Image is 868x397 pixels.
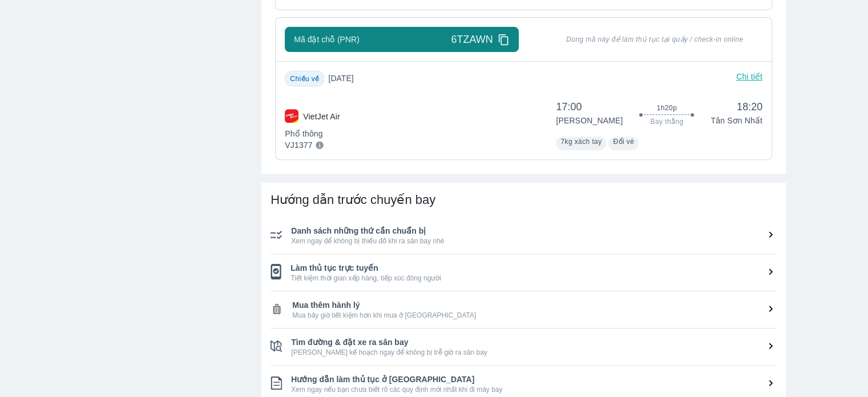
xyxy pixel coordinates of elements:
span: Dùng mã này để làm thủ tục tại quầy / check-in online [547,35,762,44]
span: Mua bây giờ tiết kiệm hơn khi mua ở [GEOGRAPHIC_DATA] [292,311,777,320]
span: Tìm đường & đặt xe ra sân bay [291,336,777,348]
span: Xem ngay để không bị thiếu đồ khi ra sân bay nhé [291,236,777,246]
p: Chi tiết [736,71,762,86]
span: Tiết kiệm thời gian xếp hàng, tiếp xúc đông người [290,274,777,283]
span: 6TZAWN [451,33,492,46]
span: 18:20 [710,100,762,114]
p: VJ1377 [285,139,312,151]
span: Chiều về [290,75,319,83]
span: Xem ngay nếu bạn chưa biết rõ các quy định mới nhất khi đi máy bay [291,385,777,394]
span: [DATE] [328,73,362,84]
span: Làm thủ tục trực tuyến [290,262,777,274]
p: Tân Sơn Nhất [710,115,762,126]
span: Danh sách những thứ cần chuẩn bị [291,225,777,236]
span: 7kg xách tay [560,138,601,146]
span: 1h20p [657,103,677,113]
span: Hướng dẫn trước chuyến bay [271,193,435,207]
p: VietJet Air [303,111,340,122]
img: ic_checklist [271,376,282,390]
span: Đổi vé [613,138,634,146]
img: ic_checklist [271,303,283,315]
p: Phổ thông [285,128,340,139]
span: 17:00 [556,100,623,114]
span: [PERSON_NAME] kế hoạch ngay để không bị trễ giờ ra sân bay [291,348,777,357]
span: Hướng dẫn làm thủ tục ở [GEOGRAPHIC_DATA] [291,374,777,385]
p: [PERSON_NAME] [556,115,623,126]
img: ic_checklist [271,230,282,239]
span: Bay thẳng [650,117,683,126]
img: ic_checklist [271,340,282,352]
img: ic_checklist [271,264,281,279]
span: Mã đặt chỗ (PNR) [294,34,359,45]
span: Mua thêm hành lý [292,299,777,311]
